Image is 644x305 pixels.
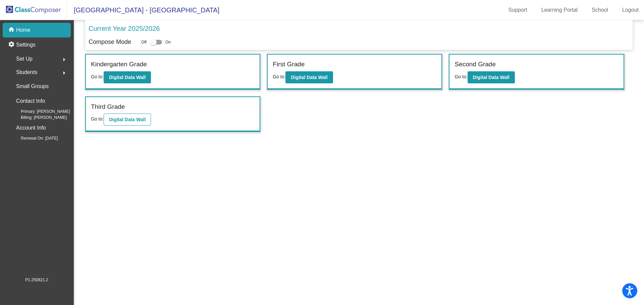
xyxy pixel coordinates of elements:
span: On [165,39,171,45]
a: Logout [617,5,644,15]
b: Digital Data Wall [109,75,146,80]
mat-icon: arrow_right [60,56,68,64]
p: Small Groups [16,82,49,91]
a: Support [503,5,533,15]
button: Digital Data Wall [285,71,333,83]
button: Digital Data Wall [468,71,515,83]
b: Digital Data Wall [291,75,327,80]
span: Go to: [454,74,467,79]
mat-icon: arrow_right [60,69,68,77]
span: Billing: [PERSON_NAME] [10,115,67,121]
label: Kindergarten Grade [91,60,147,69]
button: Digital Data Wall [104,71,151,83]
button: Digital Data Wall [104,113,151,126]
p: Settings [16,41,36,49]
p: Home [16,26,31,34]
mat-icon: settings [8,41,16,49]
label: First Grade [273,60,305,69]
b: Digital Data Wall [473,75,509,80]
span: Set Up [16,54,33,64]
p: Account Info [16,123,46,133]
label: Second Grade [454,60,496,69]
span: Renewal On: [DATE] [10,135,58,141]
p: Compose Mode [89,37,131,47]
mat-icon: home [8,26,16,34]
p: Current Year 2025/2026 [89,23,160,33]
span: Go to: [91,74,104,79]
b: Digital Data Wall [109,117,146,122]
span: Go to: [91,116,104,122]
label: Third Grade [91,102,125,112]
span: Primary: [PERSON_NAME] [10,108,70,115]
span: Go to: [273,74,285,79]
span: [GEOGRAPHIC_DATA] - [GEOGRAPHIC_DATA] [67,5,219,15]
span: Off [141,39,147,45]
a: School [586,5,613,15]
a: Learning Portal [536,5,583,15]
p: Contact Info [16,96,45,106]
span: Students [16,68,37,77]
